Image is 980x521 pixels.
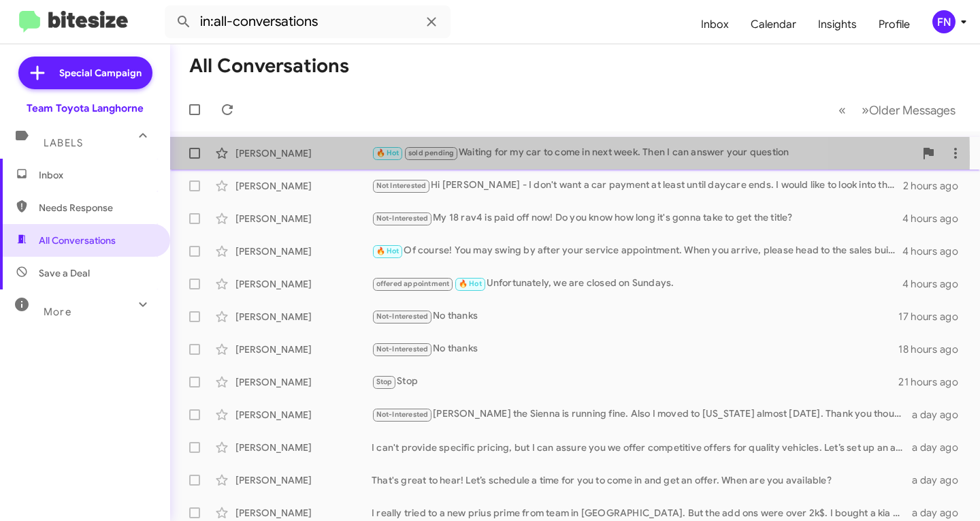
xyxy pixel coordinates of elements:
button: Previous [830,96,854,124]
a: Insights [807,5,868,44]
span: » [862,101,869,119]
div: [PERSON_NAME] [235,310,372,323]
div: Hi [PERSON_NAME] - I don't want a car payment at least until daycare ends. I would like to look i... [372,178,903,193]
a: Calendar [740,5,807,44]
div: Of course! You may swing by after your service appointment. When you arrive, please head to the s... [372,243,902,259]
div: [PERSON_NAME] [235,408,372,422]
div: Waiting for my car to come in next week. Then I can answer your question [372,145,915,161]
div: [PERSON_NAME] [235,179,372,193]
div: 18 hours ago [898,343,969,356]
div: FN [932,10,955,33]
div: [PERSON_NAME] [235,473,372,487]
span: 🔥 Hot [459,279,482,288]
div: 4 hours ago [902,277,969,291]
h1: All Conversations [189,55,349,77]
div: Unfortunately, we are closed on Sundays. [372,276,902,291]
span: sold pending [408,148,454,157]
div: [PERSON_NAME] [235,506,372,520]
div: [PERSON_NAME] [235,343,372,356]
span: Special Campaign [59,66,142,80]
div: No thanks [372,341,898,357]
span: 🔥 Hot [376,148,399,157]
span: Not-Interested [376,410,429,419]
input: Search [165,5,451,38]
button: FN [921,10,965,33]
div: No thanks [372,309,898,324]
span: More [44,306,71,318]
nav: Page navigation example [831,96,964,124]
span: offered appointment [376,279,450,288]
span: Not-Interested [376,345,429,353]
span: Not Interested [376,181,427,190]
span: 🔥 Hot [376,247,399,255]
div: 2 hours ago [903,179,969,193]
span: All Conversations [39,234,116,247]
div: [PERSON_NAME] [235,244,372,258]
div: a day ago [910,506,969,520]
div: 21 hours ago [898,375,969,389]
div: I really tried to a new prius prime from team in [GEOGRAPHIC_DATA]. But the add ons were over 2k$... [372,506,910,520]
a: Special Campaign [18,57,152,89]
div: [PERSON_NAME] [235,441,372,454]
div: [PERSON_NAME] [235,375,372,389]
div: 17 hours ago [898,310,969,323]
div: That's great to hear! Let’s schedule a time for you to come in and get an offer. When are you ava... [372,473,910,487]
span: Save a Deal [39,266,90,280]
div: 4 hours ago [902,244,969,258]
div: My 18 rav4 is paid off now! Do you know how long it's gonna take to get the title? [372,210,902,226]
a: Profile [868,5,921,44]
span: Inbox [39,168,154,182]
div: Team Toyota Langhorne [27,101,144,115]
div: 4 hours ago [902,212,969,225]
button: Next [853,96,964,124]
div: a day ago [910,473,969,487]
span: Older Messages [869,103,955,118]
div: [PERSON_NAME] [235,277,372,291]
div: [PERSON_NAME] the Sienna is running fine. Also I moved to [US_STATE] almost [DATE]. Thank you tho... [372,407,910,422]
span: Needs Response [39,201,154,215]
span: Labels [44,137,83,149]
span: Stop [376,377,393,386]
span: Not-Interested [376,214,429,223]
div: [PERSON_NAME] [235,146,372,160]
div: a day ago [910,408,969,422]
a: Inbox [690,5,740,44]
div: a day ago [910,441,969,454]
span: « [838,101,846,119]
div: I can't provide specific pricing, but I can assure you we offer competitive offers for quality ve... [372,441,910,454]
span: Not-Interested [376,312,429,321]
div: Stop [372,374,898,390]
div: [PERSON_NAME] [235,212,372,225]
